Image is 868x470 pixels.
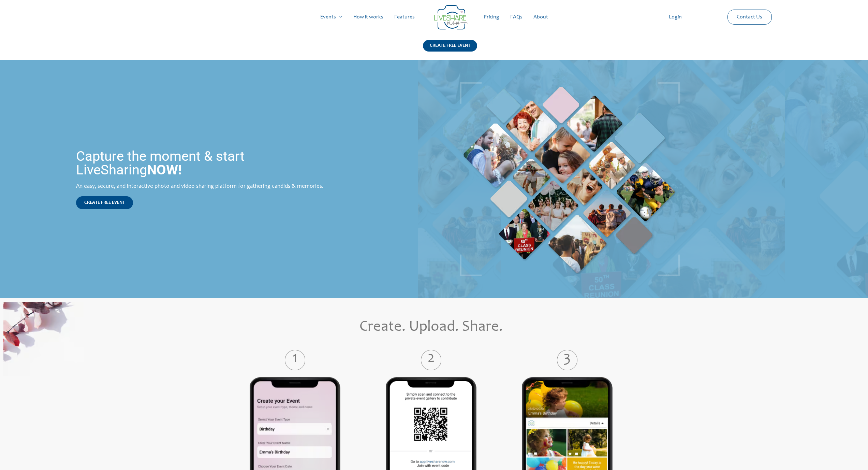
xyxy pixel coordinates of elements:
[374,355,488,365] label: 2
[505,6,528,28] a: FAQs
[76,184,339,189] div: An easy, secure, and interactive photo and video sharing platform for gathering candids & memories.
[389,6,420,28] a: Features
[731,10,768,24] a: Contact Us
[478,6,505,28] a: Pricing
[359,320,503,335] span: Create. Upload. Share.
[511,355,624,365] label: 3
[84,200,125,205] span: CREATE FREE EVENT
[315,6,348,28] a: Events
[76,196,133,209] a: CREATE FREE EVENT
[528,6,554,28] a: About
[3,302,84,376] img: home_create_updload_share_bg | Live Photo Slideshow for Events | Create Free Events Album for Any...
[663,6,687,28] a: Login
[238,355,352,365] label: 1
[460,82,680,276] img: home_banner_pic | Live Photo Slideshow for Events | Create Free Events Album for Any Occasion
[76,149,339,177] h1: Capture the moment & start LiveSharing
[348,6,389,28] a: How it works
[423,40,477,52] div: CREATE FREE EVENT
[147,162,182,178] strong: NOW!
[434,5,468,30] img: Group 14 | Live Photo Slideshow for Events | Create Free Events Album for Any Occasion
[12,6,856,28] nav: Site Navigation
[423,40,477,60] a: CREATE FREE EVENT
